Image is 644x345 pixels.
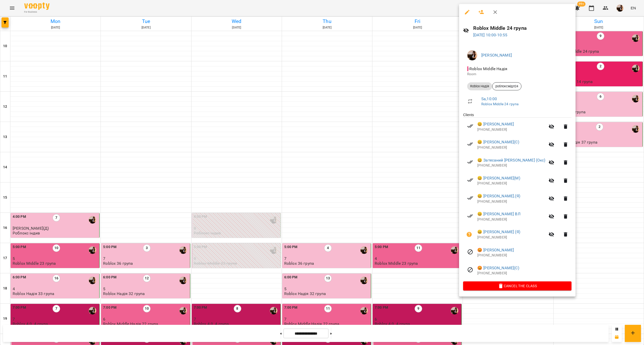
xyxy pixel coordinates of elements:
[481,53,512,58] a: [PERSON_NAME]
[477,199,545,204] p: [PHONE_NUMBER]
[477,211,520,217] a: 😀 [PERSON_NAME] ВЛ
[477,217,545,222] p: [PHONE_NUMBER]
[467,159,473,165] svg: Paid
[463,228,475,241] button: Unpaid. Bill the attendance?
[477,271,571,276] p: [PHONE_NUMBER]
[473,24,572,32] h6: Roblox Middle 24 група
[477,229,520,235] a: 😀 [PERSON_NAME] (Я)
[477,157,545,163] a: 😀 Затесаний [PERSON_NAME] (Окс)
[477,139,519,145] a: 😀 [PERSON_NAME](С)
[477,265,519,271] a: 😡 [PERSON_NAME](С)
[477,121,514,127] a: 😀 [PERSON_NAME]
[473,33,508,37] a: [DATE] 10:00-10:55
[467,84,492,89] span: Roblox Надія
[477,193,520,199] a: 😀 [PERSON_NAME].(Я)
[467,213,473,219] svg: Paid
[481,96,497,101] a: Sa , 10:00
[492,84,521,89] span: роблоксмідл24
[481,102,518,106] a: Roblox Middle 24 група
[467,141,473,147] svg: Paid
[477,145,545,150] p: [PHONE_NUMBER]
[477,163,545,168] p: [PHONE_NUMBER]
[467,66,508,71] span: - Roblox Middle Надія
[492,82,521,90] div: роблоксмідл24
[467,50,477,60] img: f1c8304d7b699b11ef2dd1d838014dff.jpg
[467,283,567,289] span: Cancel the class
[467,72,567,77] p: Room
[467,123,473,129] svg: Paid
[463,112,571,281] ul: Clients
[477,235,545,240] p: [PHONE_NUMBER]
[477,127,545,132] p: [PHONE_NUMBER]
[477,247,514,253] a: 😡 [PERSON_NAME]
[477,181,545,186] p: [PHONE_NUMBER]
[467,177,473,183] svg: Paid
[477,175,520,181] a: 😀 [PERSON_NAME](М)
[463,281,571,290] button: Cancel the class
[467,195,473,201] svg: Paid
[477,253,571,258] p: [PHONE_NUMBER]
[467,267,473,273] svg: Visit canceled
[467,249,473,255] svg: Visit canceled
